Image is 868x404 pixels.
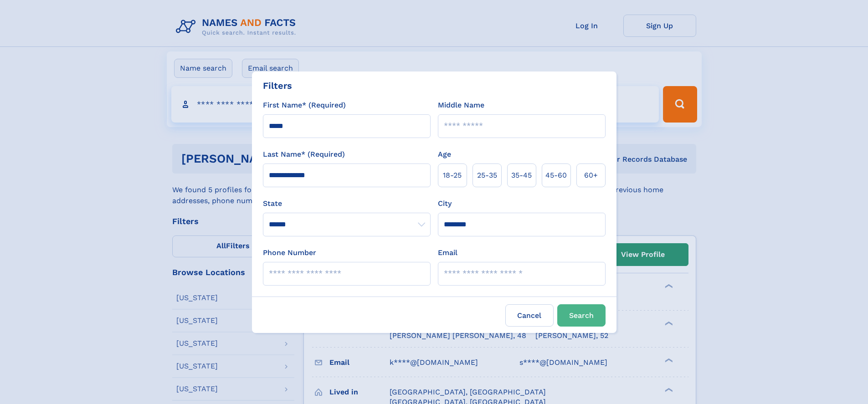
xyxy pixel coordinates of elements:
div: Filters [263,79,292,92]
label: Middle Name [438,100,484,111]
span: 18‑25 [443,170,462,181]
label: Cancel [505,304,554,327]
span: 35‑45 [511,170,532,181]
label: City [438,198,452,209]
button: Search [557,304,606,327]
label: First Name* (Required) [263,100,346,111]
label: Age [438,149,451,160]
label: State [263,198,431,209]
span: 60+ [584,170,598,181]
label: Phone Number [263,247,316,258]
span: 45‑60 [545,170,567,181]
span: 25‑35 [477,170,497,181]
label: Last Name* (Required) [263,149,345,160]
label: Email [438,247,457,258]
